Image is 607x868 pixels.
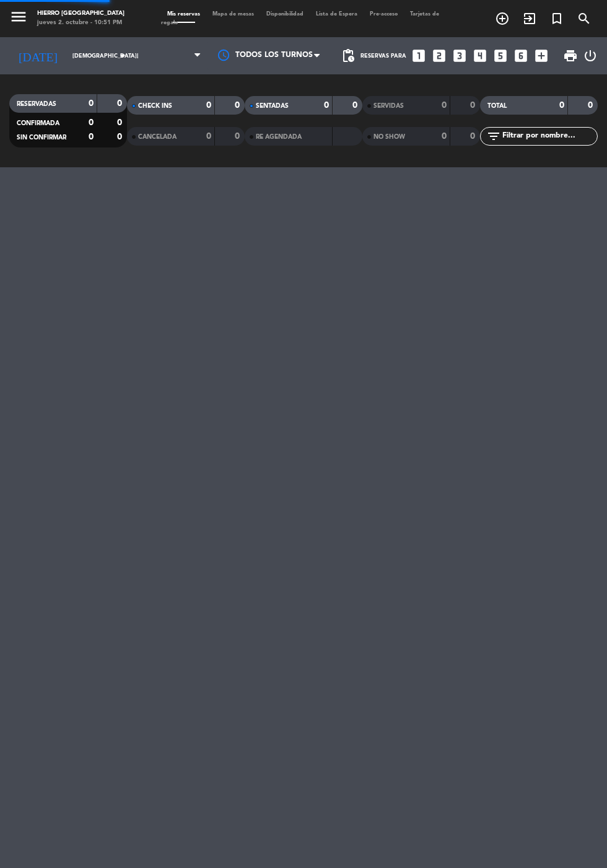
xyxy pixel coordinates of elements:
[360,53,406,59] span: Reservas para
[206,132,211,141] strong: 0
[522,11,537,26] i: exit_to_app
[452,48,468,64] i: looks_3
[89,118,94,127] strong: 0
[352,101,360,110] strong: 0
[324,101,329,110] strong: 0
[256,134,302,140] span: RE AGENDADA
[431,48,447,64] i: looks_two
[17,101,56,107] span: RESERVADAS
[470,132,478,141] strong: 0
[117,99,124,108] strong: 0
[256,103,289,109] span: SENTADAS
[364,11,404,17] span: Pre-acceso
[9,43,66,68] i: [DATE]
[492,48,509,64] i: looks_5
[472,48,488,64] i: looks_4
[513,48,529,64] i: looks_6
[442,132,447,141] strong: 0
[138,103,172,109] span: CHECK INS
[161,11,206,17] span: Mis reservas
[487,103,507,109] span: TOTAL
[583,48,598,63] i: power_settings_new
[17,134,66,141] span: SIN CONFIRMAR
[495,11,510,26] i: add_circle_outline
[235,101,242,110] strong: 0
[117,118,124,127] strong: 0
[486,129,501,144] i: filter_list
[563,48,578,63] span: print
[310,11,364,17] span: Lista de Espera
[577,11,592,26] i: search
[411,48,427,64] i: looks_one
[373,103,404,109] span: SERVIDAS
[588,101,595,110] strong: 0
[206,11,260,17] span: Mapa de mesas
[559,101,564,110] strong: 0
[470,101,478,110] strong: 0
[206,101,211,110] strong: 0
[17,120,59,126] span: CONFIRMADA
[89,99,94,108] strong: 0
[501,129,597,143] input: Filtrar por nombre...
[341,48,356,63] span: pending_actions
[9,7,28,26] i: menu
[138,134,177,140] span: CANCELADA
[583,37,598,74] div: LOG OUT
[115,48,130,63] i: arrow_drop_down
[89,133,94,141] strong: 0
[117,133,124,141] strong: 0
[442,101,447,110] strong: 0
[260,11,310,17] span: Disponibilidad
[373,134,405,140] span: NO SHOW
[37,9,124,19] div: Hierro [GEOGRAPHIC_DATA]
[549,11,564,26] i: turned_in_not
[9,7,28,29] button: menu
[37,19,124,28] div: jueves 2. octubre - 10:51 PM
[533,48,549,64] i: add_box
[235,132,242,141] strong: 0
